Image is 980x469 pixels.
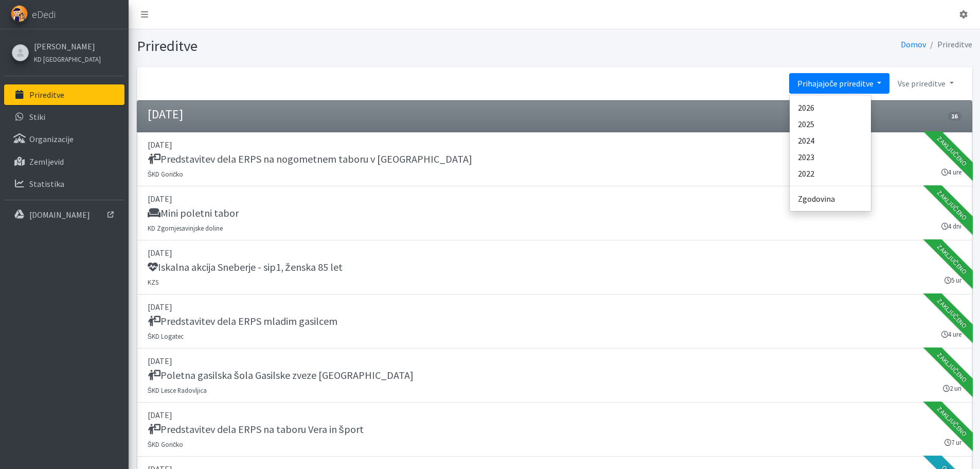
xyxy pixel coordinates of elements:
[137,186,972,240] a: [DATE] Mini poletni tabor KD Zgornjesavinjske doline 4 dni Zaključeno
[148,440,184,448] small: ŠKD Goričko
[137,349,972,403] a: [DATE] Poletna gasilska šola Gasilske zveze [GEOGRAPHIC_DATA] ŠKD Lesce Radovljica 2 uri Zaključeno
[4,84,124,105] a: Prireditve
[29,179,64,189] p: Statistika
[4,151,124,172] a: Zemljevid
[148,107,183,122] h4: [DATE]
[148,224,223,232] small: KD Zgornjesavinjske doline
[29,157,64,167] p: Zemljevid
[148,247,961,259] p: [DATE]
[148,153,472,165] h5: Predstavitev dela ERPS na nogometnem taboru v [GEOGRAPHIC_DATA]
[29,210,90,220] p: [DOMAIN_NAME]
[926,37,972,52] li: Prireditve
[148,409,961,421] p: [DATE]
[148,332,184,340] small: ŠKD Logatec
[137,294,972,349] a: [DATE] Predstavitev dela ERPS mladim gasilcem ŠKD Logatec 4 ure Zaključeno
[790,165,871,182] a: 2022
[148,369,414,381] h5: Poletna gasilska šola Gasilske zveze [GEOGRAPHIC_DATA]
[34,55,101,63] small: KD [GEOGRAPHIC_DATA]
[29,112,45,122] p: Stiki
[148,355,961,367] p: [DATE]
[790,99,871,116] a: 2026
[34,40,101,53] a: [PERSON_NAME]
[148,278,158,286] small: KZS
[901,39,926,49] a: Domov
[4,173,124,194] a: Statistika
[4,129,124,149] a: Organizacije
[889,73,961,94] a: Vse prireditve
[137,240,972,294] a: [DATE] Iskalna akcija Sneberje - sip1, ženska 85 let KZS 5 ur Zaključeno
[137,37,551,55] h1: Prireditve
[790,132,871,149] a: 2024
[790,190,871,207] a: Zgodovina
[790,149,871,165] a: 2023
[29,90,64,100] p: Prireditve
[148,170,184,178] small: ŠKD Goričko
[148,315,337,327] h5: Predstavitev dela ERPS mladim gasilcem
[29,134,74,144] p: Organizacije
[148,207,239,219] h5: Mini poletni tabor
[4,107,124,127] a: Stiki
[4,204,124,225] a: [DOMAIN_NAME]
[148,301,961,313] p: [DATE]
[789,73,889,94] a: Prihajajoče prireditve
[32,7,56,22] span: eDedi
[948,112,961,121] span: 16
[137,403,972,457] a: [DATE] Predstavitev dela ERPS na taboru Vera in šport ŠKD Goričko 7 ur Zaključeno
[148,386,207,394] small: ŠKD Lesce Radovljica
[790,116,871,132] a: 2025
[137,132,972,186] a: [DATE] Predstavitev dela ERPS na nogometnem taboru v [GEOGRAPHIC_DATA] ŠKD Goričko 4 ure Zaključeno
[148,138,961,151] p: [DATE]
[34,53,101,65] a: KD [GEOGRAPHIC_DATA]
[148,261,343,273] h5: Iskalna akcija Sneberje - sip1, ženska 85 let
[11,5,28,22] img: eDedi
[148,423,364,436] h5: Predstavitev dela ERPS na taboru Vera in šport
[148,193,961,205] p: [DATE]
